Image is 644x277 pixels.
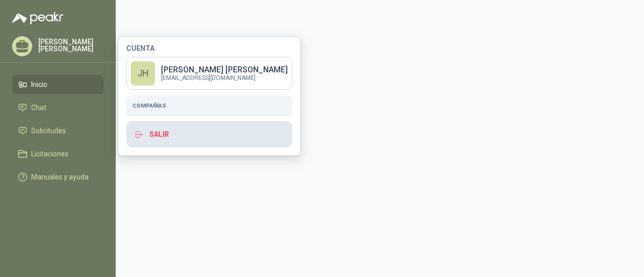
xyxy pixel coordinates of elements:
span: Manuales y ayuda [31,171,89,182]
div: JH [131,61,155,85]
a: JH[PERSON_NAME] [PERSON_NAME][EMAIL_ADDRESS][DOMAIN_NAME] [126,57,292,90]
p: [PERSON_NAME] [PERSON_NAME] [38,38,104,52]
a: Inicio [12,75,104,94]
img: Logo peakr [12,12,63,24]
button: Salir [126,121,292,147]
span: Solicitudes [31,125,66,136]
h5: Compañías [132,101,286,110]
a: Chat [12,98,104,117]
span: Chat [31,102,46,113]
h4: Cuenta [126,45,292,52]
span: Licitaciones [31,148,68,159]
a: Manuales y ayuda [12,167,104,187]
a: Solicitudes [12,121,104,140]
p: [EMAIL_ADDRESS][DOMAIN_NAME] [161,75,288,81]
span: Inicio [31,79,47,90]
a: Licitaciones [12,144,104,163]
p: [PERSON_NAME] [PERSON_NAME] [161,66,288,74]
